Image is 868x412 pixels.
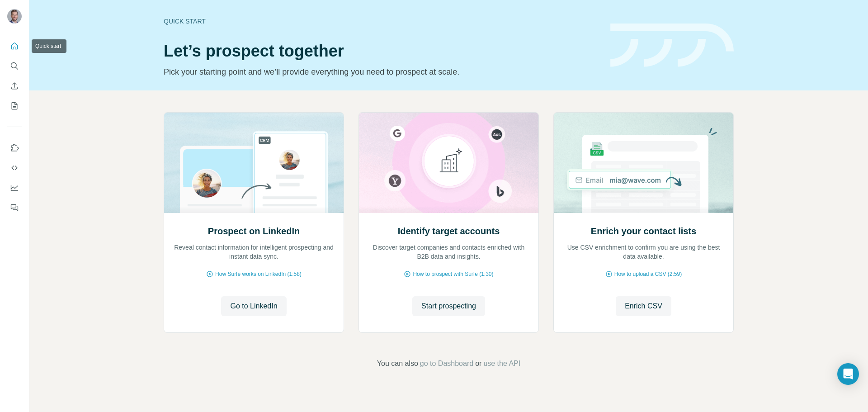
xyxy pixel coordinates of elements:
button: Enrich CSV [616,296,671,316]
button: use the API [483,358,520,369]
button: go to Dashboard [420,358,473,369]
button: Start prospecting [412,296,485,316]
img: banner [610,24,734,67]
p: Discover target companies and contacts enriched with B2B data and insights. [368,243,529,261]
button: Enrich CSV [7,78,22,94]
span: How Surfe works on LinkedIn (1:58) [215,270,302,278]
button: My lists [7,98,22,114]
span: Go to LinkedIn [230,301,277,312]
span: Start prospecting [421,301,476,312]
img: Identify target accounts [359,113,539,213]
button: Use Surfe on LinkedIn [7,140,22,156]
img: Avatar [7,9,22,24]
button: Use Surfe API [7,160,22,176]
div: Quick start [164,17,599,26]
span: You can also [377,358,418,369]
button: Go to LinkedIn [221,296,286,316]
img: Prospect on LinkedIn [164,113,344,213]
h2: Identify target accounts [398,225,500,237]
p: Pick your starting point and we’ll provide everything you need to prospect at scale. [164,66,599,78]
h2: Enrich your contact lists [591,225,696,237]
button: Dashboard [7,180,22,196]
button: Feedback [7,199,22,216]
span: How to prospect with Surfe (1:30) [413,270,493,278]
button: Quick start [7,38,22,54]
h2: Prospect on LinkedIn [208,225,300,237]
span: How to upload a CSV (2:59) [614,270,682,278]
span: or [475,358,481,369]
h1: Let’s prospect together [164,42,599,60]
p: Use CSV enrichment to confirm you are using the best data available. [563,243,724,261]
img: Enrich your contact lists [553,113,734,213]
p: Reveal contact information for intelligent prospecting and instant data sync. [173,243,335,261]
span: Enrich CSV [625,301,662,312]
button: Search [7,58,22,74]
div: Open Intercom Messenger [837,363,859,385]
